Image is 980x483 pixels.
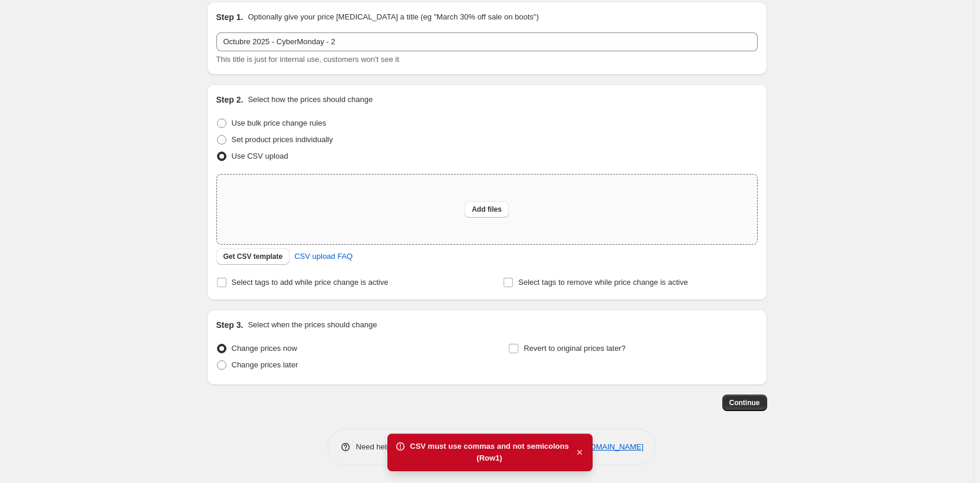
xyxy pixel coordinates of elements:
h2: Step 3. [216,319,244,331]
p: Select how the prices should change [248,94,373,106]
span: Select tags to add while price change is active [232,278,389,287]
span: Change prices now [232,344,297,353]
span: Change prices later [232,360,298,369]
button: Get CSV template [216,248,290,265]
span: Use CSV upload [232,152,288,160]
h2: Step 2. [216,94,244,106]
span: Select tags to remove while price change is active [518,278,688,287]
a: CSV upload FAQ [287,247,360,266]
span: CSV upload FAQ [294,251,353,262]
span: Revert to original prices later? [524,344,626,353]
h2: Step 1. [216,11,244,23]
p: Optionally give your price [MEDICAL_DATA] a title (eg "March 30% off sale on boots") [248,11,538,23]
span: This title is just for internal use, customers won't see it [216,55,399,64]
p: Select when the prices should change [248,319,377,331]
span: Use bulk price change rules [232,119,326,127]
span: Need help? Read the [356,442,431,451]
span: Continue [729,398,760,408]
span: Add files [472,205,502,214]
div: CSV must use commas and not semicolons [410,441,568,452]
div: (Row 1 ) [410,452,568,464]
button: Continue [722,395,767,411]
button: Add files [465,201,509,218]
input: 30% off holiday sale [216,32,758,51]
span: Get CSV template [223,252,283,261]
span: Set product prices individually [232,135,333,144]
